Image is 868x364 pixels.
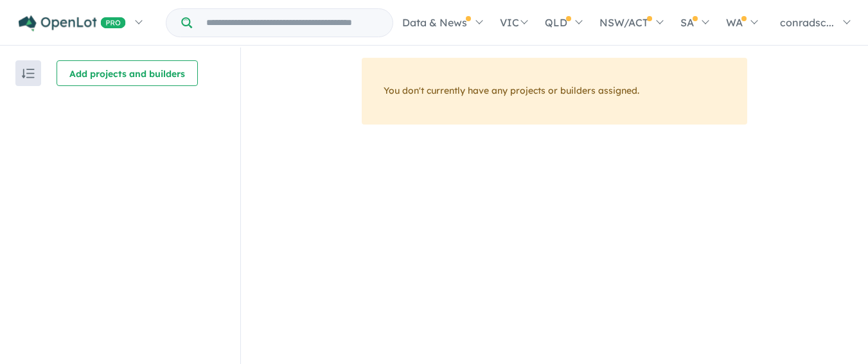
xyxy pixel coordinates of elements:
[780,16,834,29] span: conradsc...
[19,15,126,31] img: Openlot PRO Logo White
[57,60,198,86] button: Add projects and builders
[362,58,747,125] div: You don't currently have any projects or builders assigned.
[195,9,390,37] input: Try estate name, suburb, builder or developer
[22,69,35,78] img: sort.svg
